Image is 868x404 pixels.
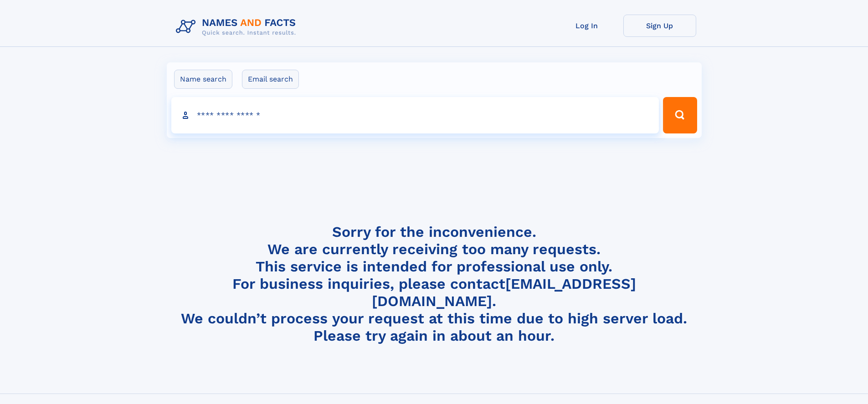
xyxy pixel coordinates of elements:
[171,97,659,133] input: search input
[663,97,697,133] button: Search Button
[372,275,636,310] a: [EMAIL_ADDRESS][DOMAIN_NAME]
[550,15,623,37] a: Log In
[174,70,232,89] label: Name search
[242,70,299,89] label: Email search
[623,15,696,37] a: Sign Up
[172,223,696,345] h4: Sorry for the inconvenience. We are currently receiving too many requests. This service is intend...
[172,15,303,39] img: Logo Names and Facts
